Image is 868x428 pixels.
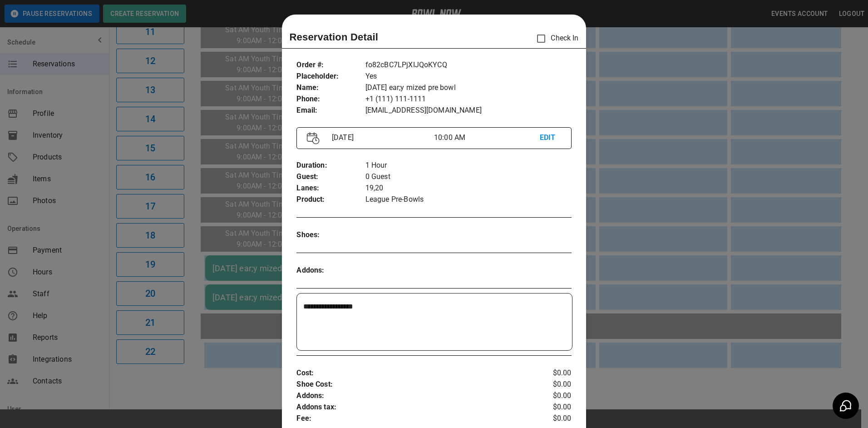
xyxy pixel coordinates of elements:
[434,132,540,143] p: 10:00 AM
[296,413,525,424] p: Fee :
[365,105,572,116] p: [EMAIL_ADDRESS][DOMAIN_NAME]
[540,132,561,144] p: EDIT
[296,82,365,94] p: Name :
[296,390,525,402] p: Addons :
[526,368,572,379] p: $0.00
[328,132,434,143] p: [DATE]
[296,94,365,105] p: Phone :
[365,160,572,171] p: 1 Hour
[296,171,365,183] p: Guest :
[526,390,572,402] p: $0.00
[296,402,525,413] p: Addons tax :
[365,183,572,194] p: 19,20
[526,413,572,424] p: $0.00
[307,132,320,144] img: Vector
[365,60,572,71] p: fo82cBC7LPjXIJQoKYCQ
[296,71,365,82] p: Placeholder :
[296,105,365,116] p: Email :
[296,265,365,276] p: Addons :
[296,60,365,71] p: Order # :
[365,94,572,105] p: +1 (111) 111-1111
[296,229,365,241] p: Shoes :
[365,171,572,183] p: 0 Guest
[289,30,378,45] p: Reservation Detail
[296,379,525,390] p: Shoe Cost :
[532,29,578,48] p: Check In
[526,379,572,390] p: $0.00
[365,82,572,94] p: [DATE] ear;y mized pre bowl
[296,194,365,205] p: Product :
[365,71,572,82] p: Yes
[296,160,365,171] p: Duration :
[296,183,365,194] p: Lanes :
[526,402,572,413] p: $0.00
[365,194,572,205] p: League Pre-Bowls
[296,368,525,379] p: Cost :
